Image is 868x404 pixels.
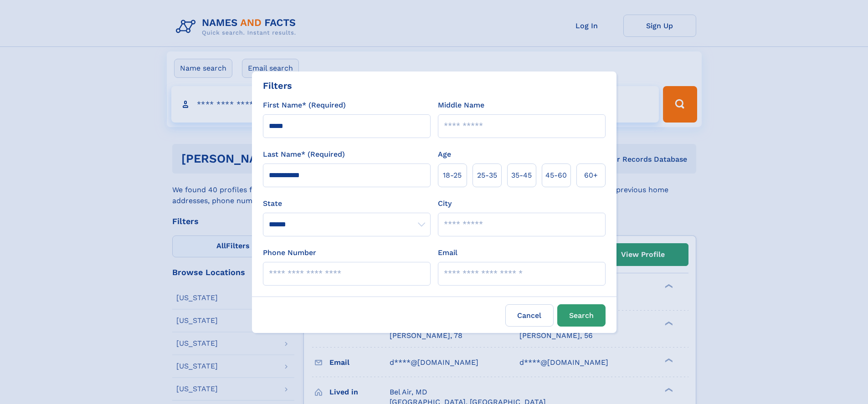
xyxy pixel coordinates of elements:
[438,149,451,160] label: Age
[545,170,567,181] span: 45‑60
[263,149,345,160] label: Last Name* (Required)
[438,247,457,258] label: Email
[263,100,346,111] label: First Name* (Required)
[438,198,452,209] label: City
[263,79,292,92] div: Filters
[557,304,606,327] button: Search
[438,100,484,111] label: Middle Name
[511,170,532,181] span: 35‑45
[505,304,554,327] label: Cancel
[263,198,431,209] label: State
[443,170,462,181] span: 18‑25
[477,170,497,181] span: 25‑35
[263,247,316,258] label: Phone Number
[584,170,598,181] span: 60+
